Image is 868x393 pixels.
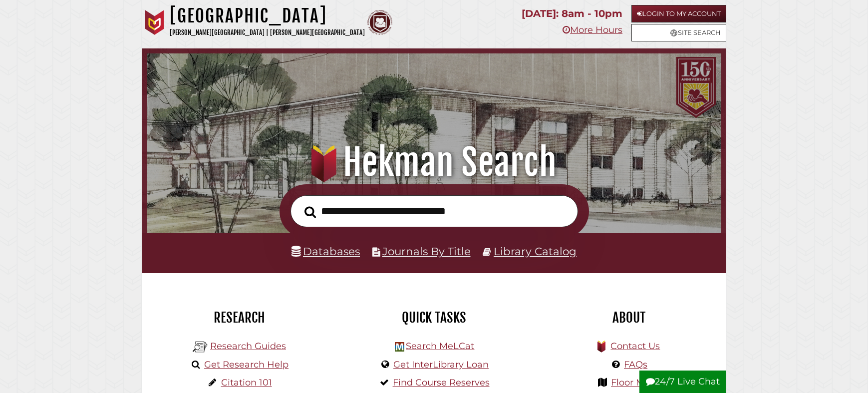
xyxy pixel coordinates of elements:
a: Research Guides [210,341,286,352]
img: Hekman Library Logo [193,340,208,355]
a: Floor Maps [611,377,660,388]
img: Calvin Theological Seminary [367,10,392,35]
a: Find Course Reserves [393,377,490,388]
p: [DATE]: 8am - 10pm [522,5,622,22]
a: Databases [291,245,360,258]
h2: Quick Tasks [344,309,524,326]
h2: About [539,309,719,326]
h1: [GEOGRAPHIC_DATA] [170,5,365,27]
a: Site Search [631,24,726,41]
a: Search MeLCat [406,341,474,352]
a: Contact Us [610,341,660,352]
a: Citation 101 [221,377,272,388]
a: More Hours [563,24,622,35]
p: [PERSON_NAME][GEOGRAPHIC_DATA] | [PERSON_NAME][GEOGRAPHIC_DATA] [170,27,365,38]
a: Get InterLibrary Loan [393,359,489,370]
img: Calvin University [142,10,167,35]
i: Search [304,206,316,218]
img: Hekman Library Logo [395,342,404,352]
a: Login to My Account [631,5,726,22]
h2: Research [150,309,329,326]
a: Get Research Help [204,359,289,370]
button: Search [299,203,321,221]
a: Journals By Title [382,245,471,258]
a: FAQs [624,359,647,370]
a: Library Catalog [494,245,577,258]
h1: Hekman Search [160,140,708,184]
